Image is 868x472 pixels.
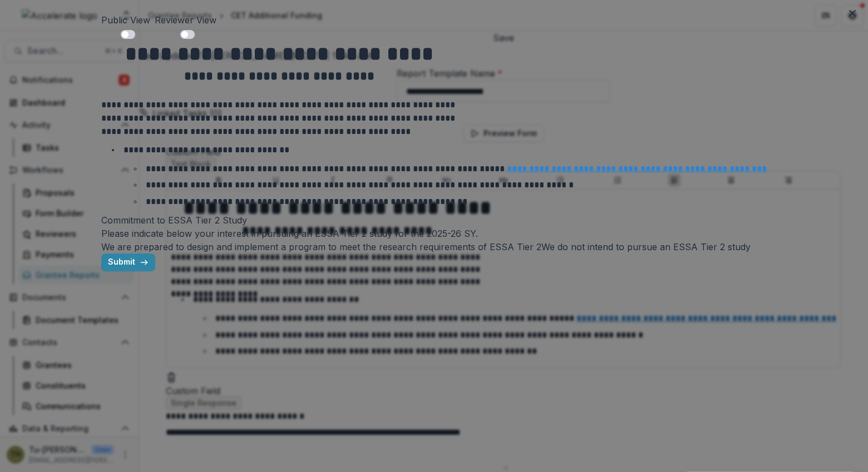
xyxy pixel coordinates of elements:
[101,227,767,240] div: Please indicate below your interest in pursuing an ESSA Tier 2 study for the 2025-26 SY.
[541,241,751,252] span: We do not intend to pursue an ESSA Tier 2 study
[844,4,861,22] button: Close
[101,13,155,27] p: Public View
[101,13,155,40] button: Public View
[101,241,541,252] span: We are prepared to design and implement a program to meet the research requirements of ESSA Tier 2
[101,254,155,271] button: Submit
[101,213,247,227] p: Commitment to ESSA Tier 2 Study
[155,13,221,40] button: Reviewer View
[155,13,221,27] p: Reviewer View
